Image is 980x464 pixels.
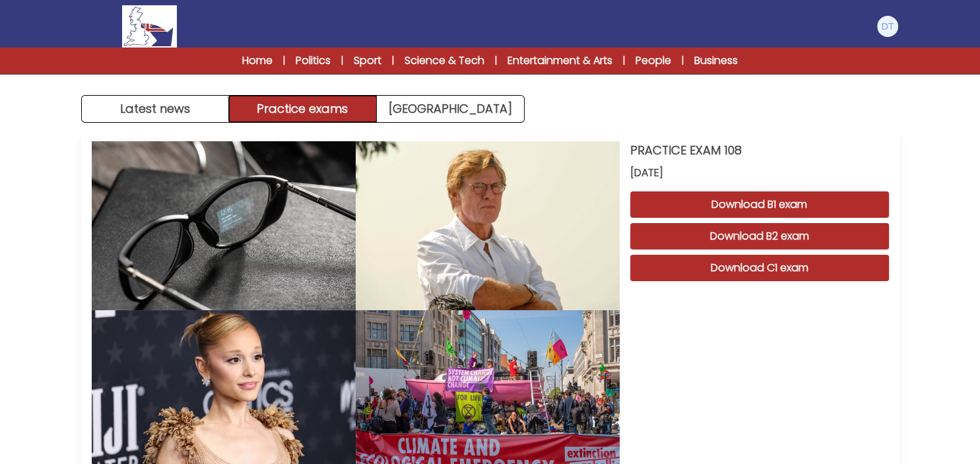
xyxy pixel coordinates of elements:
span: | [495,54,497,67]
h3: PRACTICE EXAM 108 [630,141,889,160]
button: Download C1 exam [630,255,889,281]
img: Logo [122,5,176,48]
a: People [636,53,671,69]
button: Practice exams [229,96,377,122]
span: | [392,54,394,67]
span: | [682,54,684,67]
a: Science & Tech [405,53,484,69]
a: Sport [354,53,381,69]
button: Latest news [82,96,230,122]
img: PRACTICE EXAM 108 [92,141,356,310]
span: | [623,54,625,67]
a: Home [242,53,273,69]
span: | [341,54,343,67]
a: Entertainment & Arts [507,53,612,69]
span: | [283,54,285,67]
img: PRACTICE EXAM 108 [356,141,620,310]
img: Diana Tocutiu [877,16,898,37]
a: Politics [296,53,331,69]
button: Download B2 exam [630,223,889,249]
a: [GEOGRAPHIC_DATA] [377,96,524,122]
span: [DATE] [630,165,889,181]
a: Business [694,53,738,69]
a: Logo [81,5,218,48]
button: Download B1 exam [630,191,889,218]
